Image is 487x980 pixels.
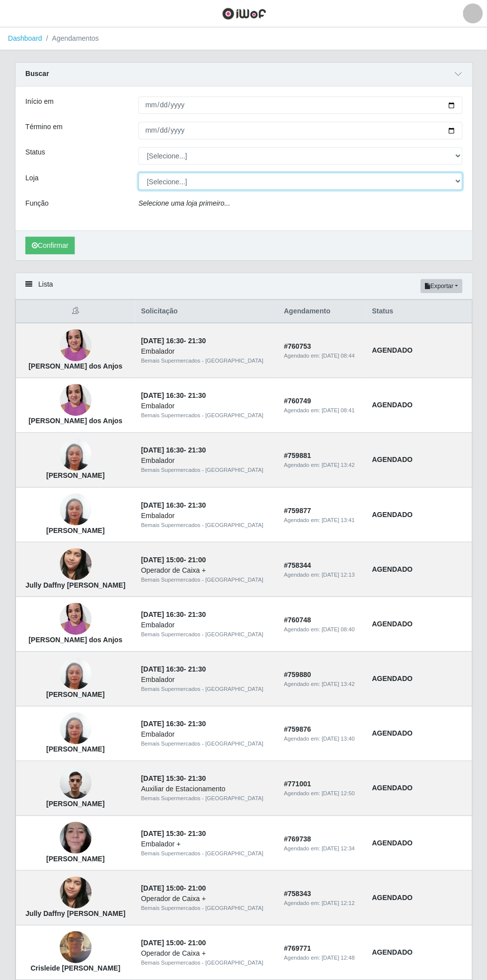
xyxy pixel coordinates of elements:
[283,670,311,678] strong: # 759880
[188,500,206,508] time: 21:30
[141,356,271,365] div: Bemais Supermercados - [GEOGRAPHIC_DATA]
[30,963,120,971] strong: Crisleide [PERSON_NAME]
[188,391,206,399] time: 21:30
[283,888,311,896] strong: # 758343
[141,391,205,399] strong: -
[138,96,462,114] input: 00/00/0000
[371,892,412,900] strong: AGENDADO
[141,465,271,474] div: Bemais Supermercados - [GEOGRAPHIC_DATA]
[46,744,104,752] strong: [PERSON_NAME]
[141,773,183,781] time: [DATE] 15:30
[46,471,104,479] strong: [PERSON_NAME]
[365,300,471,323] th: Status
[371,619,412,627] strong: AGENDADO
[46,689,104,697] strong: [PERSON_NAME]
[25,147,45,157] label: Status
[60,324,91,366] img: Lidiane Ferreira Ribeiro dos Anjos
[141,783,271,793] div: Auxiliar de Estacionamento
[60,816,91,858] img: veralice barbosa ramos
[283,451,311,459] strong: # 759881
[141,719,205,727] strong: -
[283,952,359,961] div: Agendado em:
[141,411,271,419] div: Bemais Supermercados - [GEOGRAPHIC_DATA]
[283,843,359,851] div: Agendado em:
[371,728,412,736] strong: AGENDADO
[283,570,359,578] div: Agendado em:
[188,555,206,563] time: 21:00
[141,510,271,520] div: Embalador
[371,947,412,955] strong: AGENDADO
[188,773,206,781] time: 21:30
[283,679,359,687] div: Agendado em:
[46,526,104,533] strong: [PERSON_NAME]
[283,615,311,623] strong: # 760748
[321,461,354,467] time: [DATE] 13:42
[371,455,412,463] strong: AGENDADO
[371,510,412,518] strong: AGENDADO
[60,597,91,639] img: Lidiane Ferreira Ribeiro dos Anjos
[188,828,206,836] time: 21:30
[25,580,125,588] strong: Jully Daffny [PERSON_NAME]
[321,352,354,358] time: [DATE] 08:44
[371,674,412,681] strong: AGENDADO
[141,446,205,453] strong: -
[141,848,271,856] div: Bemais Supermercados - [GEOGRAPHIC_DATA]
[141,837,271,848] div: Embalador +
[141,773,205,781] strong: -
[60,378,91,421] img: Lidiane Ferreira Ribeiro dos Anjos
[141,520,271,528] div: Bemais Supermercados - [GEOGRAPHIC_DATA]
[141,619,271,629] div: Embalador
[141,684,271,692] div: Bemais Supermercados - [GEOGRAPHIC_DATA]
[141,728,271,739] div: Embalador
[25,172,38,183] label: Loja
[141,500,205,508] strong: -
[420,279,462,293] button: Exportar
[141,391,183,399] time: [DATE] 16:30
[141,674,271,684] div: Embalador
[188,883,206,891] time: 21:00
[371,783,412,791] strong: AGENDADO
[60,863,91,920] img: Jully Daffny Batista Feliciano da Silva
[283,342,311,350] strong: # 760753
[283,515,359,524] div: Agendado em:
[25,96,54,107] label: Início em
[60,699,91,756] img: ELIANE CRISTINA DA SILVA
[141,455,271,465] div: Embalador
[283,351,359,360] div: Agendado em:
[188,446,206,453] time: 21:30
[321,844,354,850] time: [DATE] 12:34
[141,564,271,575] div: Operador de Caixa +
[141,719,183,727] time: [DATE] 16:30
[321,625,354,631] time: [DATE] 08:40
[283,898,359,906] div: Agendado em:
[188,664,206,672] time: 21:30
[141,609,205,617] strong: -
[371,346,412,354] strong: AGENDADO
[321,680,354,686] time: [DATE] 13:42
[283,396,311,404] strong: # 760749
[141,346,271,356] div: Embalador
[138,199,230,207] i: Selecione uma loja primeiro...
[25,198,49,208] label: Função
[25,122,63,132] label: Término em
[141,664,205,672] strong: -
[141,937,205,945] strong: -
[321,407,354,413] time: [DATE] 08:41
[141,336,183,344] time: [DATE] 16:30
[141,555,183,563] time: [DATE] 15:00
[371,400,412,408] strong: AGENDADO
[60,645,91,701] img: ELIANE CRISTINA DA SILVA
[283,724,311,732] strong: # 759876
[8,34,42,42] a: Dashboard
[188,937,206,945] time: 21:00
[188,336,206,344] time: 21:30
[321,899,354,905] time: [DATE] 12:12
[15,273,472,299] div: Lista
[188,719,206,727] time: 21:30
[25,236,75,254] button: Confirmar
[138,122,462,139] input: 00/00/0000
[283,406,359,414] div: Agendado em:
[277,300,365,323] th: Agendamento
[141,336,205,344] strong: -
[141,937,183,945] time: [DATE] 15:00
